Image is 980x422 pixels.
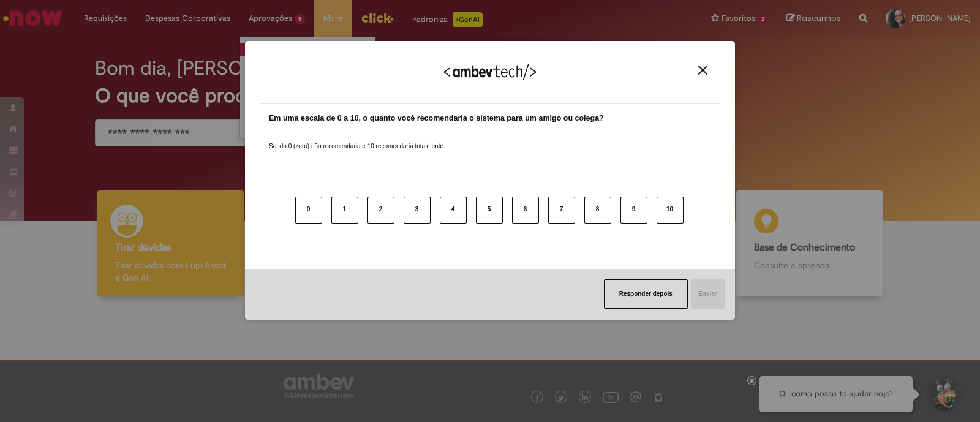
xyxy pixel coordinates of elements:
[620,197,647,224] button: 9
[604,279,688,309] button: Responder depois
[695,65,711,75] button: Close
[404,197,431,224] button: 3
[584,197,611,224] button: 8
[331,197,358,224] button: 1
[657,197,684,224] button: 10
[269,113,604,124] label: Em uma escala de 0 a 10, o quanto você recomendaria o sistema para um amigo ou colega?
[440,197,467,224] button: 4
[548,197,575,224] button: 7
[295,197,322,224] button: 0
[698,66,707,75] img: Close
[512,197,539,224] button: 6
[476,197,503,224] button: 5
[367,197,394,224] button: 2
[444,64,536,80] img: Logo Ambevtech
[269,127,445,151] label: Sendo 0 (zero) não recomendaria e 10 recomendaria totalmente.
